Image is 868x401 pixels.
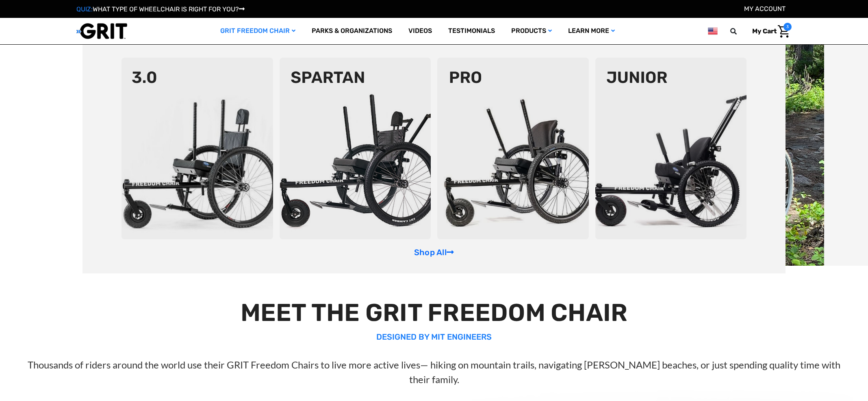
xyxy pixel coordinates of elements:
[400,18,440,44] a: Videos
[304,18,400,44] a: Parks & Organizations
[778,25,790,38] img: Cart
[744,5,786,13] a: Account
[76,5,93,13] span: QUIZ:
[76,5,245,13] a: QUIZ:WHAT TYPE OF WHEELCHAIR IS RIGHT FOR YOU?
[503,18,560,44] a: Products
[746,23,792,40] a: Cart with 3 items
[122,58,273,239] img: 3point0.png
[783,23,792,31] span: 3
[280,58,431,239] img: spartan2.png
[212,18,304,44] a: GRIT Freedom Chair
[437,58,589,239] img: pro-chair.png
[708,26,718,36] img: us.png
[414,247,454,257] a: Shop All
[22,331,846,343] p: DESIGNED BY MIT ENGINEERS
[752,27,777,35] span: My Cart
[22,358,846,387] p: Thousands of riders around the world use their GRIT Freedom Chairs to live more active lives— hik...
[440,18,503,44] a: Testimonials
[595,58,747,239] img: junior-chair.png
[76,23,127,39] img: GRIT All-Terrain Wheelchair and Mobility Equipment
[22,298,846,327] h2: MEET THE GRIT FREEDOM CHAIR
[560,18,623,44] a: Learn More
[734,23,746,40] input: Search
